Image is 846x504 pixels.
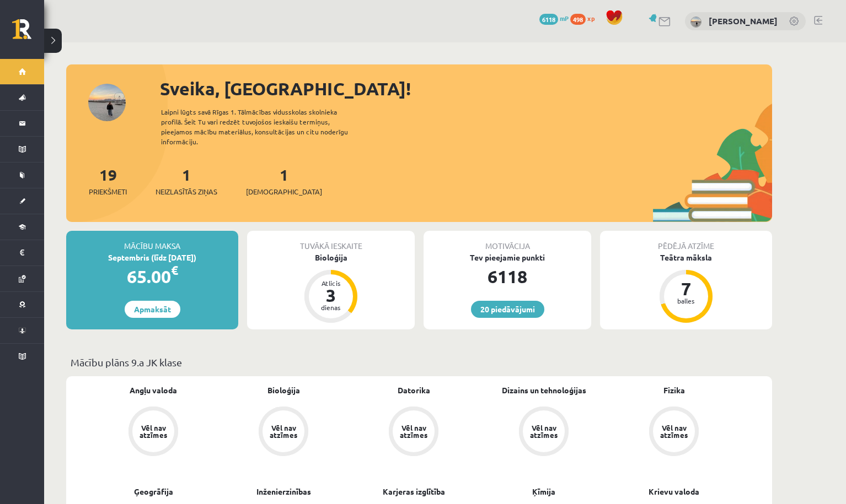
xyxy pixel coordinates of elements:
[71,355,768,370] p: Mācību plāns 9.a JK klase
[247,252,415,263] div: Bioloģija
[600,231,772,252] div: Pēdējā atzīme
[383,486,445,497] a: Karjeras izglītība
[539,14,558,25] span: 6118
[570,14,600,23] a: 498 xp
[89,165,127,197] a: 19Priekšmeti
[314,304,347,311] div: dienas
[134,486,173,497] a: Ģeogrāfija
[670,297,703,304] div: balles
[138,424,169,438] div: Vēl nav atzīmes
[66,263,238,290] div: 65.00
[471,301,544,318] a: 20 piedāvājumi
[424,231,591,252] div: Motivācija
[156,165,217,197] a: 1Neizlasītās ziņas
[424,252,591,263] div: Tev pieejamie punkti
[66,231,238,252] div: Mācību maksa
[658,424,689,438] div: Vēl nav atzīmes
[246,186,322,197] span: [DEMOGRAPHIC_DATA]
[161,107,367,147] div: Laipni lūgts savā Rīgas 1. Tālmācības vidusskolas skolnieka profilā. Šeit Tu vari redzēt tuvojošo...
[502,384,586,396] a: Dizains un tehnoloģijas
[398,384,430,396] a: Datorika
[600,252,772,324] a: Teātra māksla 7 balles
[171,262,178,278] span: €
[66,252,238,263] div: Septembris (līdz [DATE])
[156,186,217,197] span: Neizlasītās ziņas
[89,186,127,197] span: Priekšmeti
[609,407,739,458] a: Vēl nav atzīmes
[560,14,569,23] span: mP
[587,14,595,23] span: xp
[600,252,772,263] div: Teātra māksla
[690,17,702,28] img: Milana Belavina
[314,280,347,286] div: Atlicis
[663,384,685,396] a: Fizika
[88,407,218,458] a: Vēl nav atzīmes
[160,75,772,102] div: Sveika, [GEOGRAPHIC_DATA]!
[125,301,180,318] a: Apmaksāt
[570,14,586,25] span: 498
[130,384,177,396] a: Angļu valoda
[246,165,322,197] a: 1[DEMOGRAPHIC_DATA]
[267,384,300,396] a: Bioloģija
[479,407,609,458] a: Vēl nav atzīmes
[398,424,429,438] div: Vēl nav atzīmes
[218,407,349,458] a: Vēl nav atzīmes
[247,252,415,324] a: Bioloģija Atlicis 3 dienas
[670,280,703,297] div: 7
[12,19,44,47] a: Rīgas 1. Tālmācības vidusskola
[349,407,479,458] a: Vēl nav atzīmes
[709,15,778,26] a: [PERSON_NAME]
[532,486,555,497] a: Ķīmija
[528,424,559,438] div: Vēl nav atzīmes
[314,286,347,304] div: 3
[649,486,699,497] a: Krievu valoda
[268,424,299,438] div: Vēl nav atzīmes
[247,231,415,252] div: Tuvākā ieskaite
[539,14,569,23] a: 6118 mP
[256,486,311,497] a: Inženierzinības
[424,263,591,290] div: 6118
